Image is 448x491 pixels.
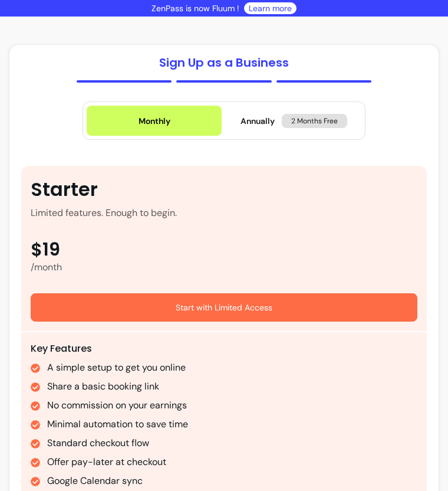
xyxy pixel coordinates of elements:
[47,417,417,431] li: Minimal automation to save time
[282,114,347,128] span: 2 Months Free
[31,293,417,322] a: Start with Limited Access
[47,455,417,469] li: Offer pay-later at checkout
[31,260,417,274] div: /month
[249,2,292,14] a: Learn more
[139,115,170,127] div: Monthly
[31,206,177,220] div: Limited features. Enough to begin.
[241,115,275,127] span: Annually
[31,239,60,260] span: $19
[47,436,417,450] li: Standard checkout flow
[47,361,417,375] li: A simple setup to get you online
[159,54,289,71] h1: Sign Up as a Business
[47,474,417,488] li: Google Calendar sync
[47,398,417,413] li: No commission on your earnings
[47,379,417,394] li: Share a basic booking link
[151,2,239,14] p: ZenPass is now Fluum !
[31,342,92,355] span: Key Features
[31,175,98,204] div: Starter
